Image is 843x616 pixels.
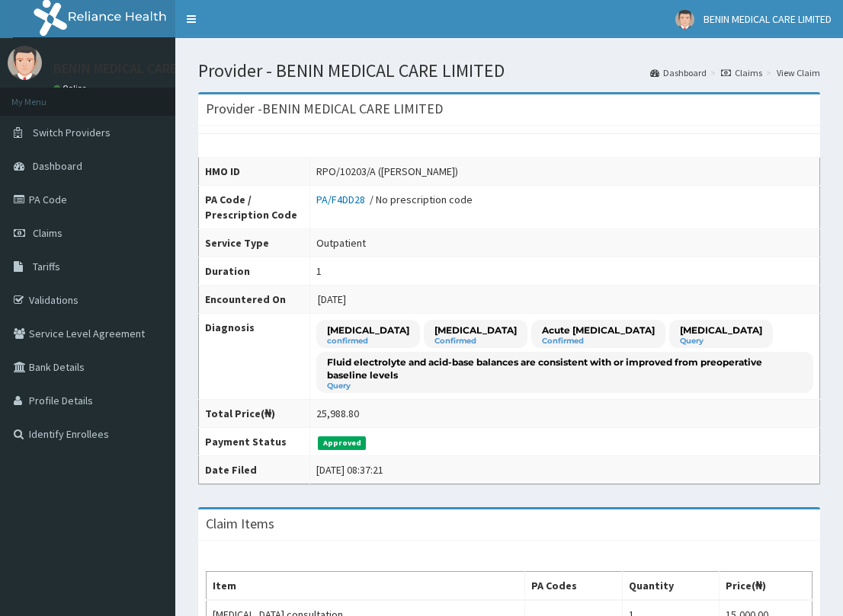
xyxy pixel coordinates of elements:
span: Tariffs [33,260,60,273]
a: Claims [721,66,762,79]
th: Diagnosis [199,314,310,400]
small: Confirmed [542,337,655,345]
small: Confirmed [434,337,517,345]
div: RPO/10203/A ([PERSON_NAME]) [316,164,458,179]
a: View Claim [777,66,820,79]
span: Claims [33,226,63,240]
h1: Provider - BENIN MEDICAL CARE LIMITED [198,61,820,81]
a: PA/F4DD28 [316,193,370,206]
p: BENIN MEDICAL CARE LIMITED [53,62,227,75]
th: HMO ID [199,158,310,186]
img: User Image [8,46,42,80]
span: [DATE] [318,292,346,306]
p: Fluid electrolyte and acid-base balances are consistent with or improved from preoperative baseli... [327,356,803,381]
span: Switch Providers [33,126,111,139]
th: Duration [199,257,310,286]
img: User Image [675,10,694,29]
p: [MEDICAL_DATA] [680,324,762,337]
p: [MEDICAL_DATA] [434,324,517,337]
div: 1 [316,263,322,279]
th: Payment Status [199,428,310,456]
div: 25,988.80 [316,406,359,421]
h3: Provider - BENIN MEDICAL CARE LIMITED [206,102,443,116]
a: Online [53,83,90,94]
span: Approved [318,436,366,450]
div: / No prescription code [316,192,473,207]
small: Query [327,382,803,390]
th: PA Codes [524,572,623,601]
small: confirmed [327,337,409,345]
p: [MEDICAL_DATA] [327,324,409,337]
small: Query [680,337,762,345]
th: Total Price(₦) [199,400,310,428]
p: Acute [MEDICAL_DATA] [542,324,655,337]
th: Price(₦) [720,572,813,601]
th: PA Code / Prescription Code [199,186,310,229]
h3: Claim Items [206,517,274,531]
th: Service Type [199,229,310,257]
th: Quantity [623,572,720,601]
div: [DATE] 08:37:21 [316,462,383,477]
th: Encountered On [199,286,310,314]
span: Dashboard [33,159,82,173]
div: Outpatient [316,235,366,251]
a: Dashboard [650,66,707,79]
th: Item [207,572,525,601]
th: Date Filed [199,456,310,484]
span: BENIN MEDICAL CARE LIMITED [704,12,832,26]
